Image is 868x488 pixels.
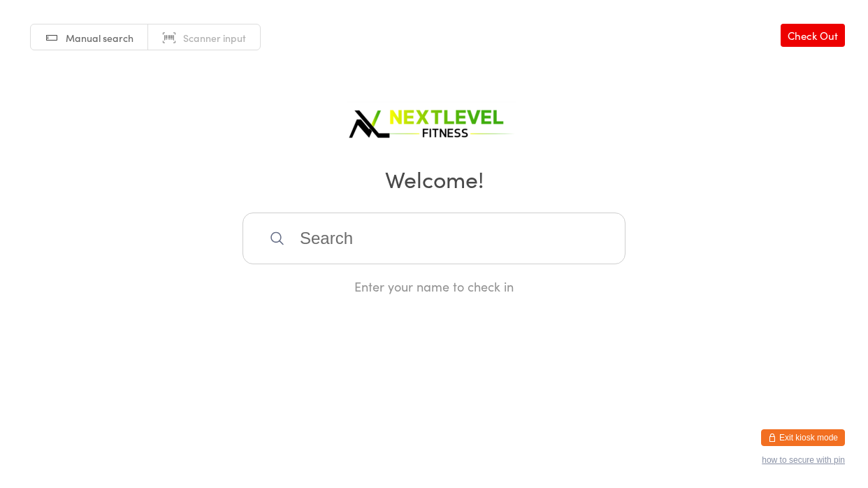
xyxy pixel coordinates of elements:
[183,31,246,45] span: Scanner input
[781,24,845,47] a: Check Out
[762,455,845,465] button: how to secure with pin
[14,163,854,194] h2: Welcome!
[66,31,133,45] span: Manual search
[761,429,845,446] button: Exit kiosk mode
[243,278,625,295] div: Enter your name to check in
[347,98,521,143] img: Next Level Fitness
[243,213,625,264] input: Search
